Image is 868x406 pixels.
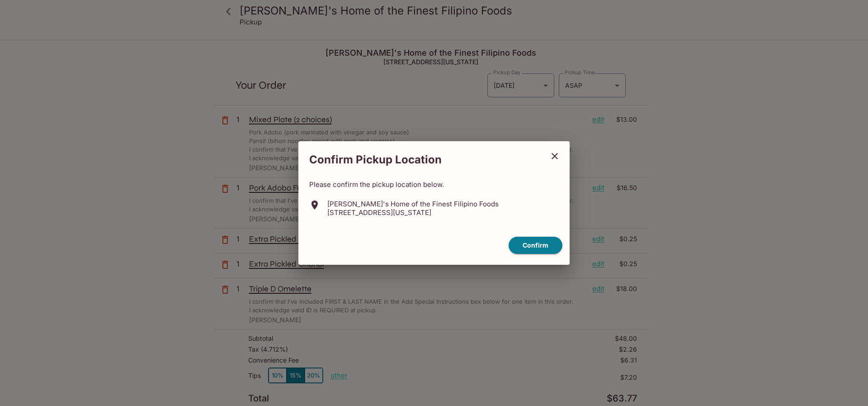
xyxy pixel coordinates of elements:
[327,200,499,208] p: [PERSON_NAME]'s Home of the Finest Filipino Foods
[543,145,566,167] button: close
[509,237,562,254] button: confirm
[298,148,543,171] h2: Confirm Pickup Location
[327,208,499,217] p: [STREET_ADDRESS][US_STATE]
[309,180,559,189] p: Please confirm the pickup location below.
